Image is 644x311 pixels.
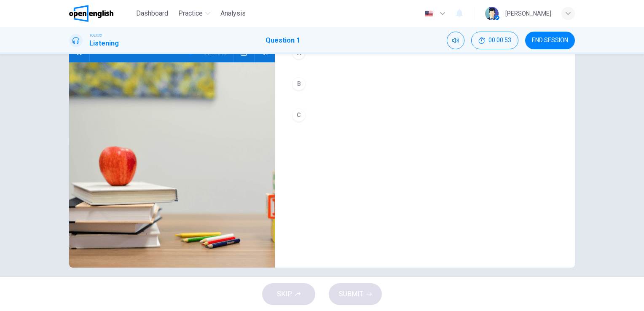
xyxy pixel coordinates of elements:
[525,32,575,49] button: END SESSION
[288,73,561,94] button: B
[178,8,203,19] span: Practice
[175,6,214,21] button: Practice
[217,6,249,21] button: Analysis
[471,32,518,49] div: Hide
[220,8,246,19] span: Analysis
[485,7,499,20] img: Profile picture
[69,62,275,268] img: Question - Response
[505,8,551,19] div: [PERSON_NAME]
[447,32,464,49] div: Mute
[471,32,518,49] button: 00:00:53
[136,8,168,19] span: Dashboard
[266,35,300,46] h1: Question 1
[424,11,434,17] img: en
[89,32,102,38] span: TOEIC®
[292,77,306,91] div: B
[488,37,511,44] span: 00:00:53
[69,5,113,22] img: OpenEnglish logo
[89,38,119,48] h1: Listening
[532,37,568,44] span: END SESSION
[69,5,133,22] a: OpenEnglish logo
[288,105,561,126] button: C
[292,108,306,122] div: C
[133,6,172,21] button: Dashboard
